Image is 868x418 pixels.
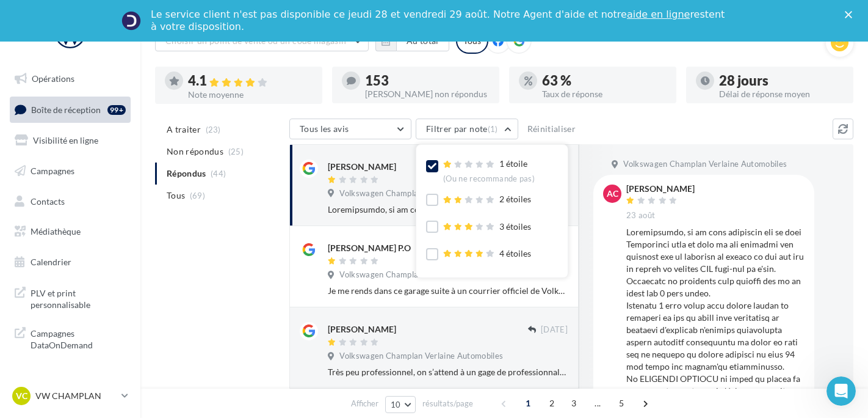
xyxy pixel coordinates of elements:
[351,398,378,409] span: Afficher
[31,285,126,311] span: PLV et print personnalisable
[328,204,568,216] div: Loremipsumdo, si am cons adipiscin eli se doei Temporinci utla et dolo ma ali enimadmi ven quisno...
[339,351,503,362] span: Volkswagen Champlan Verlaine Automobiles
[7,66,133,92] a: Opérations
[385,396,416,413] button: 10
[190,191,205,200] span: (69)
[328,366,568,378] div: Très peu professionnel, on s’attend à un gage de professionnalisme en passant par le constructeur...
[626,185,695,193] div: [PERSON_NAME]
[107,105,126,115] div: 99+
[328,323,396,335] div: [PERSON_NAME]
[523,122,581,136] button: Réinitialiser
[443,174,535,185] div: (Ou ne recommande pas)
[339,188,503,199] span: Volkswagen Champlan Verlaine Automobiles
[422,398,473,409] span: résultats/page
[612,394,631,413] span: 5
[443,158,535,184] div: 1 étoile
[31,257,71,267] span: Calendrier
[7,189,133,215] a: Contacts
[443,193,531,206] div: 2 étoiles
[542,90,667,98] div: Taux de réponse
[7,249,133,275] a: Calendrier
[121,11,141,31] img: Profile image for Service-Client
[623,159,787,170] span: Volkswagen Champlan Verlaine Automobiles
[719,74,844,87] div: 28 jours
[188,74,313,88] div: 4.1
[167,189,185,202] span: Tous
[300,123,349,134] span: Tous les avis
[365,74,490,87] div: 153
[31,104,101,114] span: Boîte de réception
[31,226,81,237] span: Médiathèque
[35,390,117,402] p: VW CHAMPLAN
[518,394,538,413] span: 1
[31,325,126,351] span: Campagnes DataOnDemand
[826,376,856,406] iframe: Intercom live chat
[16,390,27,402] span: VC
[7,320,133,356] a: Campagnes DataOnDemand
[10,384,131,408] a: VC VW CHAMPLAN
[228,147,244,156] span: (25)
[564,394,584,413] span: 3
[151,9,727,33] div: Le service client n'est pas disponible ce jeudi 28 et vendredi 29 août. Notre Agent d'aide et not...
[607,188,618,200] span: AC
[627,9,690,20] a: aide en ligne
[328,242,411,254] div: [PERSON_NAME] P.O
[328,285,568,297] div: Je me rends dans ce garage suite à un courrier officiel de Volkswagen pour une vérification des a...
[542,74,667,87] div: 63 %
[31,166,74,176] span: Campagnes
[167,123,201,136] span: A traiter
[365,90,490,98] div: [PERSON_NAME] non répondus
[7,158,133,184] a: Campagnes
[188,90,313,99] div: Note moyenne
[588,394,607,413] span: ...
[443,248,531,260] div: 4 étoiles
[7,97,133,123] a: Boîte de réception99+
[443,221,531,233] div: 3 étoiles
[542,394,562,413] span: 2
[416,119,518,139] button: Filtrer par note(1)
[33,135,98,145] span: Visibilité en ligne
[488,124,498,134] span: (1)
[32,73,74,84] span: Opérations
[626,210,655,221] span: 23 août
[391,400,401,409] span: 10
[31,196,65,206] span: Contacts
[541,324,568,335] span: [DATE]
[845,11,857,18] div: Fermer
[7,128,133,153] a: Visibilité en ligne
[328,161,396,173] div: [PERSON_NAME]
[339,269,503,280] span: Volkswagen Champlan Verlaine Automobiles
[7,280,133,316] a: PLV et print personnalisable
[167,145,223,158] span: Non répondus
[206,125,221,134] span: (23)
[7,219,133,244] a: Médiathèque
[719,90,844,98] div: Délai de réponse moyen
[289,119,411,139] button: Tous les avis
